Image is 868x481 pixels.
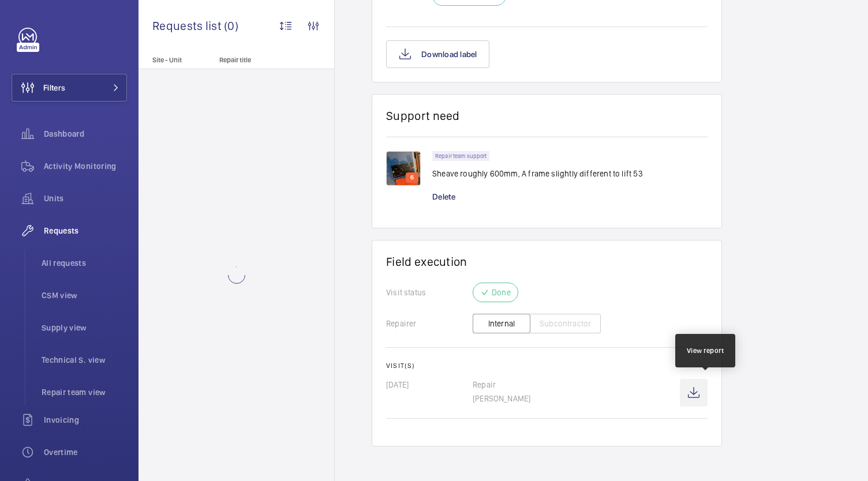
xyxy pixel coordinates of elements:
[44,225,127,236] span: Requests
[386,108,460,123] h1: Support need
[42,257,127,269] span: All requests
[687,345,724,356] div: View report
[530,314,601,333] button: Subcontractor
[44,414,127,426] span: Invoicing
[386,40,489,68] button: Download label
[44,193,127,204] span: Units
[44,128,127,140] span: Dashboard
[42,386,127,398] span: Repair team view
[12,74,127,102] button: Filters
[432,168,643,179] p: Sheave roughly 600mm, A frame slightly different to lift 53
[473,379,680,390] p: Repair
[386,362,708,370] h2: Visit(s)
[42,354,127,366] span: Technical S. view
[42,290,127,301] span: CSM view
[386,379,473,390] p: [DATE]
[44,160,127,172] span: Activity Monitoring
[139,56,215,64] p: Site - Unit
[42,322,127,333] span: Supply view
[432,191,467,202] div: Delete
[492,287,511,298] p: Done
[473,393,680,404] p: [PERSON_NAME]
[44,446,127,458] span: Overtime
[386,151,421,186] img: 1739880081739-cbb11162-d752-49ab-a6ad-0c8f6c71afee
[473,314,530,333] button: Internal
[219,56,295,64] p: Repair title
[152,18,224,33] span: Requests list
[43,82,65,93] span: Filters
[386,254,708,269] h1: Field execution
[435,154,487,158] p: Repair team support
[408,172,416,183] p: 6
